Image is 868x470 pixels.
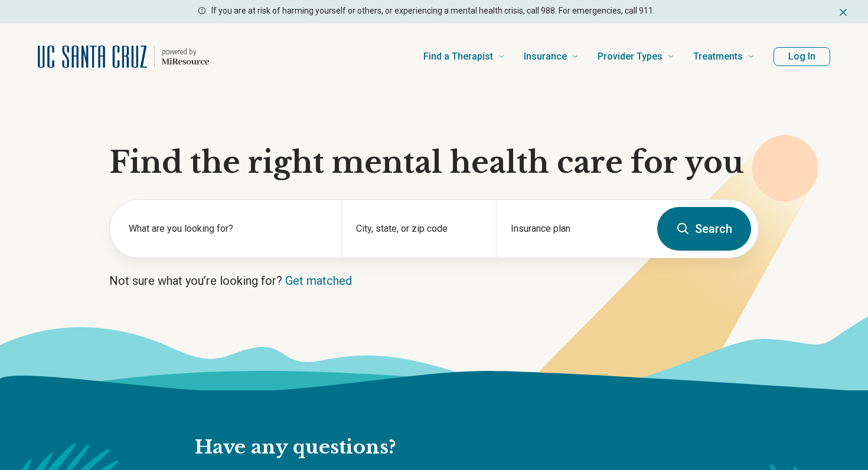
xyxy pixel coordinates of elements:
[524,48,567,65] span: Insurance
[524,33,579,80] a: Insurance
[693,48,743,65] span: Treatments
[285,274,352,288] a: Get matched
[162,47,209,57] p: powered by
[109,145,759,180] h1: Find the right mental health care for you
[598,48,663,65] span: Provider Types
[109,272,759,289] p: Not sure what you’re looking for?
[598,33,674,80] a: Provider Types
[693,33,755,80] a: Treatments
[423,33,505,80] a: Find a Therapist
[423,48,493,65] span: Find a Therapist
[837,5,849,19] button: Dismiss
[129,222,327,236] label: What are you looking for?
[657,207,751,251] button: Search
[195,435,645,460] h2: Have any questions?
[38,38,209,75] a: Home page
[211,5,655,17] p: If you are at risk of harming yourself or others, or experiencing a mental health crisis, call 98...
[774,47,830,66] button: Log In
